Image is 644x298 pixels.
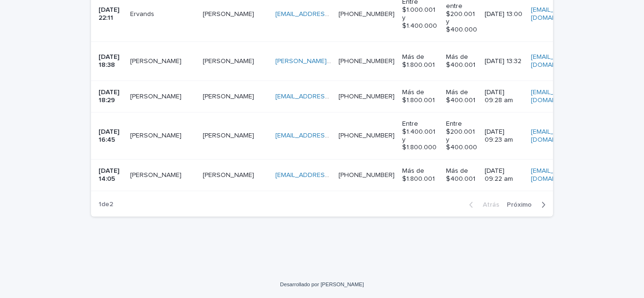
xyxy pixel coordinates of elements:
[130,132,182,139] font: [PERSON_NAME]
[446,89,475,104] font: Más de $400.001
[101,201,109,208] font: de
[402,121,437,151] font: Entre $1.400.001 y $1.800.000
[531,168,586,182] font: [EMAIL_ADDRESS][DOMAIN_NAME]
[99,89,121,104] font: [DATE] 18:29
[275,58,433,64] a: [PERSON_NAME][EMAIL_ADDRESS][DOMAIN_NAME]
[275,132,433,139] a: [EMAIL_ADDRESS][PERSON_NAME][DOMAIN_NAME]
[203,58,254,64] font: [PERSON_NAME]
[130,58,182,64] font: [PERSON_NAME]
[109,201,113,208] font: 2
[99,7,121,21] font: [DATE] 22:11
[99,54,121,68] font: [DATE] 18:38
[339,172,395,178] a: [PHONE_NUMBER]
[485,129,513,143] font: [DATE] 09:23 am
[531,128,586,144] a: [EMAIL_ADDRESS][DOMAIN_NAME]
[130,93,182,100] font: [PERSON_NAME]
[531,6,586,22] a: [EMAIL_ADDRESS][DOMAIN_NAME]
[130,172,182,178] font: [PERSON_NAME]
[507,201,532,208] font: Próximo
[531,89,586,105] a: [EMAIL_ADDRESS][DOMAIN_NAME]
[339,58,395,64] a: [PHONE_NUMBER]
[446,54,475,68] font: Más de $400.001
[339,132,395,139] a: [PHONE_NUMBER]
[402,168,435,182] font: Más de $1.800.001
[203,93,254,100] font: [PERSON_NAME]
[203,132,254,139] font: [PERSON_NAME]
[531,167,586,183] a: [EMAIL_ADDRESS][DOMAIN_NAME]
[402,54,435,68] font: Más de $1.800.001
[446,121,477,151] font: Entre $200.001 y $400.000
[531,7,586,21] font: [EMAIL_ADDRESS][DOMAIN_NAME]
[485,168,513,182] font: [DATE] 09:22 am
[275,172,382,178] a: [EMAIL_ADDRESS][DOMAIN_NAME]
[99,129,121,143] font: [DATE] 16:45
[339,93,395,100] a: [PHONE_NUMBER]
[275,93,382,100] a: [EMAIL_ADDRESS][DOMAIN_NAME]
[339,11,395,17] a: [PHONE_NUMBER]
[531,89,586,104] font: [EMAIL_ADDRESS][DOMAIN_NAME]
[531,53,586,69] a: [EMAIL_ADDRESS][DOMAIN_NAME]
[483,201,499,208] font: Atrás
[531,54,586,68] font: [EMAIL_ADDRESS][DOMAIN_NAME]
[485,89,513,104] font: [DATE] 09:28 am
[130,11,154,17] font: Ervands
[531,129,586,143] font: [EMAIL_ADDRESS][DOMAIN_NAME]
[99,168,121,182] font: [DATE] 14:05
[99,201,101,208] font: 1
[402,89,435,104] font: Más de $1.800.001
[503,201,553,209] button: Próximo
[280,282,364,287] a: Desarrollado por [PERSON_NAME]
[485,58,521,64] font: [DATE] 13:32
[485,11,522,17] font: [DATE] 13:00
[446,168,475,182] font: Más de $400.001
[275,11,382,17] a: [EMAIL_ADDRESS][DOMAIN_NAME]
[203,172,254,178] font: [PERSON_NAME]
[203,11,254,17] font: [PERSON_NAME]
[462,201,503,209] button: Atrás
